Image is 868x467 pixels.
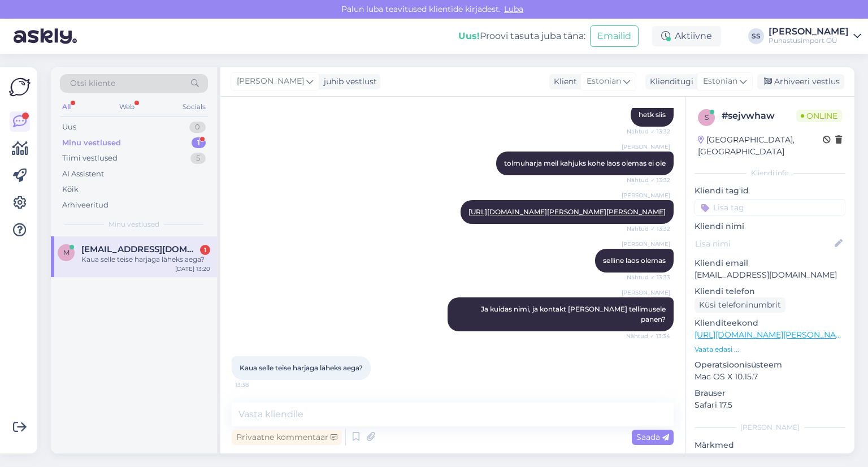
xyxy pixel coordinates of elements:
[62,122,76,133] div: Uus
[175,265,210,273] div: [DATE] 13:20
[705,113,709,122] span: s
[626,332,670,340] span: Nähtud ✓ 13:34
[622,191,670,200] span: [PERSON_NAME]
[695,199,845,216] input: Lisa tag
[695,422,845,433] div: [PERSON_NAME]
[748,28,764,44] div: SS
[622,142,670,151] span: [PERSON_NAME]
[237,75,304,88] span: [PERSON_NAME]
[117,100,137,114] div: Web
[627,127,670,136] span: Nähtud ✓ 13:32
[652,26,721,46] div: Aktiivne
[698,134,823,158] div: [GEOGRAPHIC_DATA], [GEOGRAPHIC_DATA]
[235,380,277,389] span: 13:38
[62,137,121,149] div: Minu vestlused
[695,387,845,399] p: Brauser
[108,219,159,230] span: Minu vestlused
[70,77,115,89] span: Otsi kliente
[319,76,377,88] div: juhib vestlust
[622,288,670,297] span: [PERSON_NAME]
[549,76,577,88] div: Klient
[695,317,845,329] p: Klienditeekond
[627,224,670,233] span: Nähtud ✓ 13:32
[695,371,845,383] p: Mac OS X 10.15.7
[504,159,666,167] span: tolmuharja meil kahjuks kohe laos olemas ei ole
[695,237,832,250] input: Lisa nimi
[180,100,208,114] div: Socials
[192,137,206,149] div: 1
[232,430,342,445] div: Privaatne kommentaar
[587,75,621,88] span: Estonian
[695,297,785,313] div: Küsi telefoninumbrit
[501,4,527,14] span: Luba
[81,254,210,265] div: Kaua selle teise harjaga läheks aega?
[695,344,845,354] p: Vaata edasi ...
[9,76,31,98] img: Askly Logo
[240,364,363,372] span: Kaua selle teise harjaga läheks aega?
[695,185,845,197] p: Kliendi tag'id
[695,269,845,281] p: [EMAIL_ADDRESS][DOMAIN_NAME]
[645,76,693,88] div: Klienditugi
[757,74,844,89] div: Arhiveeri vestlus
[458,31,480,41] b: Uus!
[769,27,849,36] div: [PERSON_NAME]
[62,200,108,211] div: Arhiveeritud
[81,244,199,254] span: meelis@kernumois.ee
[695,286,845,297] p: Kliendi telefon
[481,305,667,323] span: Ja kuidas nimi, ja kontakt [PERSON_NAME] tellimusele panen?
[695,359,845,371] p: Operatsioonisüsteem
[62,153,118,164] div: Tiimi vestlused
[458,29,585,43] div: Proovi tasuta juba täna:
[703,75,737,88] span: Estonian
[695,399,845,411] p: Safari 17.5
[62,168,104,180] div: AI Assistent
[590,25,639,47] button: Emailid
[627,273,670,282] span: Nähtud ✓ 13:33
[639,110,666,119] span: hetk siis
[603,256,666,265] span: selline laos olemas
[796,110,842,122] span: Online
[722,109,796,123] div: # sejvwhaw
[695,257,845,269] p: Kliendi email
[769,36,849,45] div: Puhastusimport OÜ
[60,100,73,114] div: All
[769,27,861,45] a: [PERSON_NAME]Puhastusimport OÜ
[636,432,669,442] span: Saada
[62,184,79,195] div: Kõik
[190,153,206,164] div: 5
[63,248,70,257] span: m
[468,207,666,216] a: [URL][DOMAIN_NAME][PERSON_NAME][PERSON_NAME]
[695,220,845,232] p: Kliendi nimi
[695,439,845,451] p: Märkmed
[695,168,845,178] div: Kliendi info
[622,240,670,248] span: [PERSON_NAME]
[627,176,670,184] span: Nähtud ✓ 13:32
[200,245,210,255] div: 1
[189,122,206,133] div: 0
